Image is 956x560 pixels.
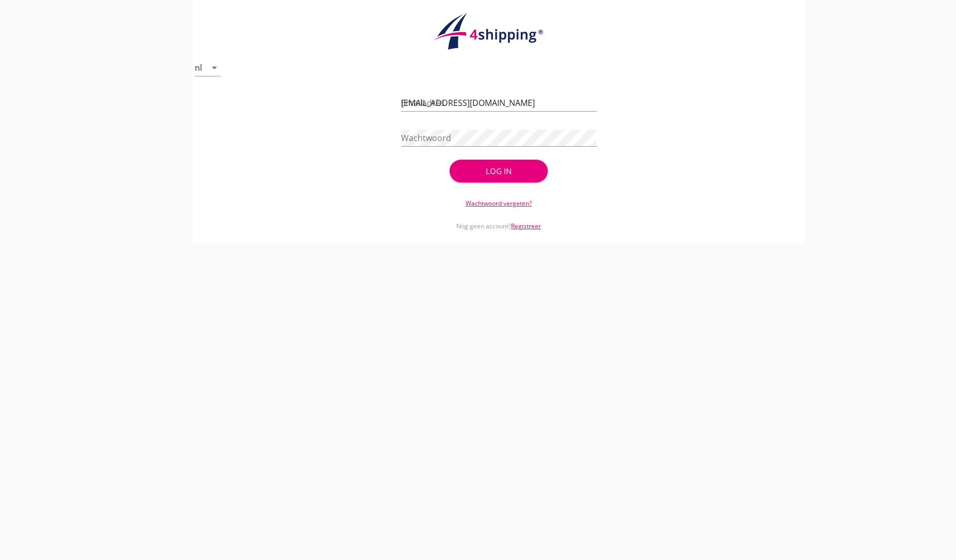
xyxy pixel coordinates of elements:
img: logo.1f945f1d.svg [431,12,566,51]
button: Log in [450,160,548,182]
div: Nog geen account? [401,208,597,231]
a: Wachtwoord vergeten? [466,199,532,208]
a: Registreer [511,222,541,230]
i: arrow_drop_down [208,61,221,74]
input: Emailadres [401,95,597,111]
div: Log in [466,165,531,177]
div: nl [195,63,202,72]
